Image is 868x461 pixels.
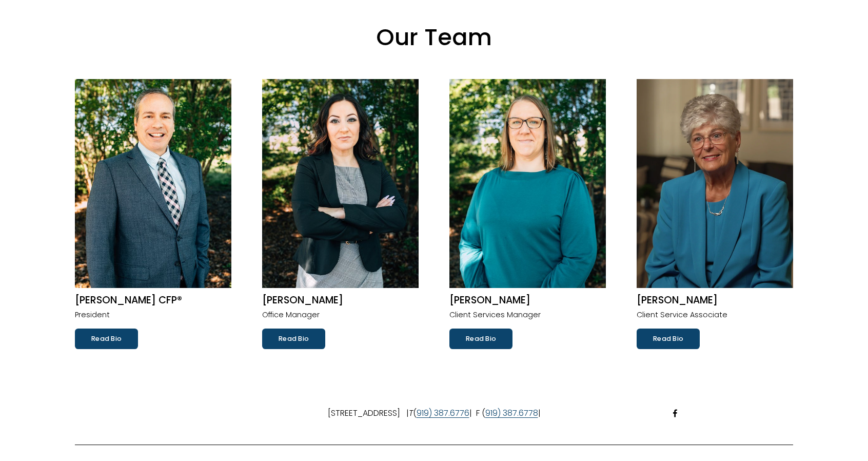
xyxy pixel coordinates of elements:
[75,406,793,421] p: [STREET_ADDRESS] | ( | F ( |
[262,294,419,307] h2: [PERSON_NAME]
[262,329,325,349] a: Read Bio
[449,329,512,349] a: Read Bio
[262,309,419,322] p: Office Manager
[409,407,413,419] em: T
[449,294,606,307] h2: [PERSON_NAME]
[75,329,138,349] a: Read Bio
[75,17,793,59] p: Our Team
[449,309,606,322] p: Client Services Manager
[75,309,231,322] p: President
[637,309,793,322] p: Client Service Associate
[449,79,606,289] img: Kerri Pait
[75,79,231,289] img: Robert W. Volpe CFP®
[637,329,700,349] a: Read Bio
[262,79,419,289] img: Lisa M. Coello
[417,406,469,421] a: 919) 387.6776
[637,294,793,307] h2: [PERSON_NAME]
[671,409,679,417] a: Facebook
[485,406,538,421] a: 919) 387.6778
[75,294,231,307] h2: [PERSON_NAME] CFP®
